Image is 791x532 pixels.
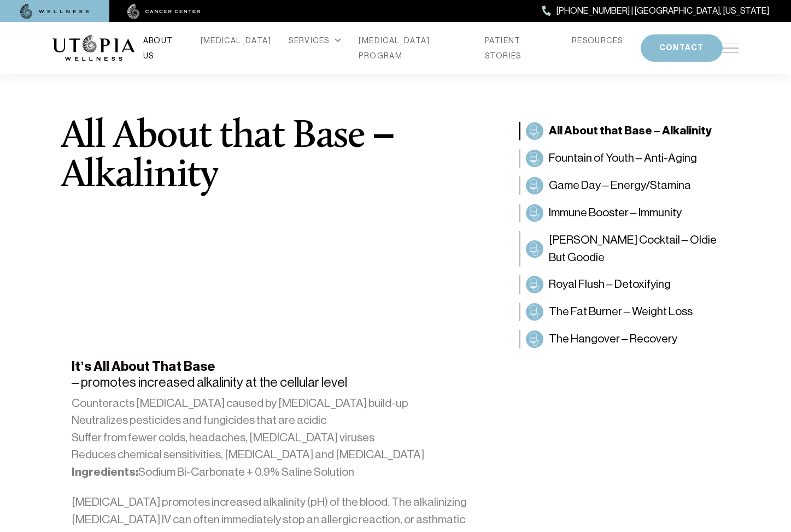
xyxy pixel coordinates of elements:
[528,179,541,192] img: Game Day – Energy/Stamina
[528,305,541,318] img: The Fat Burner – Weight Loss
[20,4,89,19] img: wellness
[127,4,201,19] img: cancer center
[72,464,486,481] p: Sodium Bi-Carbonate + 0.9% Saline Solution
[519,176,739,195] a: Game Day – Energy/StaminaGame Day – Energy/Stamina
[72,446,486,464] li: Reduces chemical sensitivities, [MEDICAL_DATA] and [MEDICAL_DATA]
[201,33,272,48] a: [MEDICAL_DATA]
[485,33,554,63] a: PATIENT STORIES
[52,35,134,61] img: logo
[519,122,739,140] a: All About that Base – AlkalinityAll About that Base – Alkalinity
[723,44,739,52] img: icon-hamburger
[556,4,769,18] span: [PHONE_NUMBER] | [GEOGRAPHIC_DATA], [US_STATE]
[572,33,623,48] a: RESOURCES
[641,34,723,62] button: CONTACT
[72,429,486,447] li: Suffer from fewer colds, headaches, [MEDICAL_DATA] viruses
[549,150,697,167] span: Fountain of Youth – Anti-Aging
[528,333,541,346] img: The Hangover – Recovery
[549,122,712,140] span: All About that Base – Alkalinity
[519,303,739,321] a: The Fat Burner – Weight LossThe Fat Burner – Weight Loss
[72,465,138,479] strong: Ingredients:
[61,117,497,196] h1: All About that Base – Alkalinity
[519,275,739,294] a: Royal Flush – DetoxifyingRoyal Flush – Detoxifying
[549,276,671,293] span: Royal Flush – Detoxifying
[289,33,341,48] div: SERVICES
[542,4,769,18] a: [PHONE_NUMBER] | [GEOGRAPHIC_DATA], [US_STATE]
[143,33,183,63] a: ABOUT US
[549,177,691,194] span: Game Day – Energy/Stamina
[72,412,486,429] li: Neutralizes pesticides and fungicides that are acidic
[359,33,467,63] a: [MEDICAL_DATA] PROGRAM
[528,206,541,220] img: Immune Booster – Immunity
[528,243,541,256] img: Myer’s Cocktail – Oldie But Goodie
[72,395,486,412] li: Counteracts [MEDICAL_DATA] caused by [MEDICAL_DATA] build-up
[519,149,739,168] a: Fountain of Youth – Anti-AgingFountain of Youth – Anti-Aging
[549,303,693,321] span: The Fat Burner – Weight Loss
[72,359,486,391] h4: – promotes increased alkalinity at the cellular level
[549,330,677,348] span: The Hangover – Recovery
[72,359,215,374] strong: It’s All About That Base
[519,330,739,348] a: The Hangover – RecoveryThe Hangover – Recovery
[528,278,541,291] img: Royal Flush – Detoxifying
[528,125,541,138] img: All About that Base – Alkalinity
[549,204,682,222] span: Immune Booster – Immunity
[528,152,541,165] img: Fountain of Youth – Anti-Aging
[519,204,739,222] a: Immune Booster – ImmunityImmune Booster – Immunity
[519,231,739,267] a: Myer’s Cocktail – Oldie But Goodie[PERSON_NAME] Cocktail – Oldie But Goodie
[549,232,734,266] span: [PERSON_NAME] Cocktail – Oldie But Goodie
